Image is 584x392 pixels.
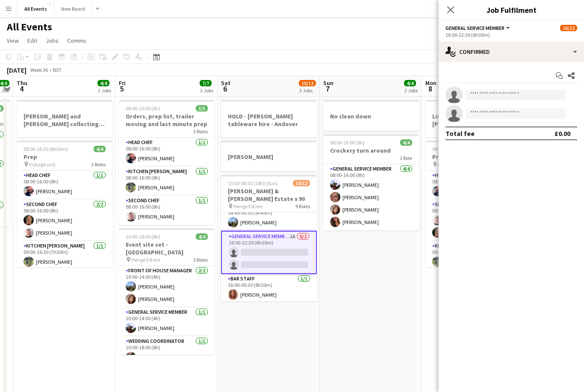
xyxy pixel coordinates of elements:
span: 4/4 [196,233,208,240]
h3: Prep [425,153,521,161]
app-job-card: 08:00-16:30 (8h30m)4/4Prep Indulge unit3 RolesHead Chef1/108:00-16:00 (8h)[PERSON_NAME]Second Che... [425,141,521,267]
app-card-role: Second Chef2/208:00-16:00 (8h)[PERSON_NAME][PERSON_NAME] [425,200,521,241]
span: Indulge unit [29,161,56,168]
div: 3 Jobs [299,87,316,94]
app-job-card: [PERSON_NAME] and [PERSON_NAME] collecting napkins [17,100,112,137]
app-job-card: 10:00-18:00 (8h)4/4Event site set - [GEOGRAPHIC_DATA] Henge Estate3 RolesFront of House Manager2/... [119,228,215,355]
span: Comms [67,37,86,44]
a: Comms [64,35,90,46]
span: Edit [27,37,37,44]
div: BST [53,67,62,73]
h3: Event site set - [GEOGRAPHIC_DATA] [119,241,215,256]
span: Sat [221,79,230,87]
span: 4/4 [404,80,416,86]
button: New Board [54,0,92,17]
span: 9 Roles [295,203,310,209]
span: 7 [322,84,333,94]
span: 1 Role [400,155,412,161]
span: General service member [445,25,504,31]
app-job-card: 08:00-16:00 (8h)3/3Orders, prep list, trailer moving and last minute prep3 RolesHead Chef1/108:00... [119,100,215,225]
span: Sun [323,79,333,87]
button: General service member [445,25,511,31]
span: 6 [220,84,230,94]
app-job-card: 08:00-16:30 (8h30m)4/4Prep Indulge unit3 RolesHead Chef1/108:00-16:00 (8h)[PERSON_NAME]Second Che... [17,141,112,267]
app-card-role: Second Chef1/108:00-16:00 (8h)[PERSON_NAME] [119,196,215,225]
span: 08:00-16:00 (8h) [330,139,365,146]
button: All Events [18,0,54,17]
div: 2 Jobs [404,87,418,94]
span: 4 [15,84,27,94]
span: Jobs [46,37,59,44]
h3: Prep [17,153,112,161]
app-card-role: Head Chef1/108:00-16:00 (8h)[PERSON_NAME] [425,171,521,200]
h3: Job Fulfilment [439,4,584,15]
div: £0.00 [555,129,570,138]
h3: [PERSON_NAME] [221,153,317,161]
span: 10/12 [293,180,310,186]
div: 16:00-22:30 (6h30m) [445,32,577,38]
span: 4/4 [94,146,106,152]
span: 3 Roles [193,256,208,263]
h3: Linen collection: [PERSON_NAME] and [PERSON_NAME] [425,112,521,128]
app-card-role: General service member1/110:00-14:00 (4h)[PERSON_NAME] [119,307,215,336]
app-card-role: Head Chef1/108:00-16:00 (8h)[PERSON_NAME] [17,171,112,200]
span: Week 36 [28,67,50,73]
span: 3 Roles [193,128,208,135]
span: View [7,37,19,44]
span: Henge Estate [131,256,160,263]
span: 08:00-16:30 (8h30m) [432,146,477,152]
h1: All Events [7,21,52,33]
app-job-card: No clean down [323,100,419,131]
a: View [3,35,22,46]
span: 10/12 [299,80,316,86]
h3: [PERSON_NAME] and [PERSON_NAME] collecting napkins [17,112,112,128]
div: [DATE] [7,66,27,74]
app-card-role: General service member1A0/216:00-22:30 (6h30m) [221,231,317,274]
app-card-role: General service member4/408:00-16:00 (8h)[PERSON_NAME][PERSON_NAME][PERSON_NAME][PERSON_NAME] [323,164,419,230]
span: 08:00-16:00 (8h) [126,105,160,112]
app-card-role: Kitchen [PERSON_NAME]1/108:00-16:00 (8h)[PERSON_NAME] [119,167,215,196]
span: Henge Estate [233,203,262,209]
h3: [PERSON_NAME] & [PERSON_NAME] Estate x 90 [221,187,317,203]
app-card-role: Kitchen [PERSON_NAME]1/109:00-16:30 (7h30m)[PERSON_NAME] [17,241,112,270]
app-card-role: Kitchen [PERSON_NAME]1/109:00-16:30 (7h30m)[PERSON_NAME] [425,241,521,270]
span: Fri [119,79,126,87]
div: 2 Jobs [200,87,213,94]
span: 5 [118,84,126,94]
a: Edit [24,35,41,46]
app-card-role: Bar Staff1/116:00-00:30 (8h30m)[PERSON_NAME] [221,274,317,303]
h3: Orders, prep list, trailer moving and last minute prep [119,112,215,128]
span: 10/12 [560,25,577,31]
app-job-card: [PERSON_NAME] [221,141,317,171]
app-card-role: Front of House Manager1/114:45-00:30 (9h45m)[PERSON_NAME] [221,202,317,231]
span: 10:00-18:00 (8h) [126,233,160,240]
div: 2 Jobs [98,87,111,94]
app-job-card: 08:00-16:00 (8h)4/4Crockery turn around1 RoleGeneral service member4/408:00-16:00 (8h)[PERSON_NAM... [323,134,419,230]
span: 7/7 [200,80,212,86]
span: 4/4 [97,80,109,86]
span: Mon [425,79,437,87]
a: Jobs [42,35,62,46]
app-job-card: HOLD - [PERSON_NAME] tableware hire - Andover [221,100,317,137]
span: Thu [17,79,27,87]
span: 10:30-00:30 (14h) (Sun) [228,180,278,186]
app-card-role: Front of House Manager2/210:00-14:00 (4h)[PERSON_NAME][PERSON_NAME] [119,266,215,307]
span: Indulge unit [438,161,464,168]
app-card-role: Wedding Coordinator1/110:00-18:00 (8h)[PERSON_NAME] [119,336,215,365]
span: 4/4 [400,139,412,146]
span: 3 Roles [91,161,106,168]
span: 8 [424,84,437,94]
app-job-card: Linen collection: [PERSON_NAME] and [PERSON_NAME] [425,100,521,137]
app-card-role: Head Chef1/108:00-16:00 (8h)[PERSON_NAME] [119,138,215,167]
span: 3/3 [196,105,208,112]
